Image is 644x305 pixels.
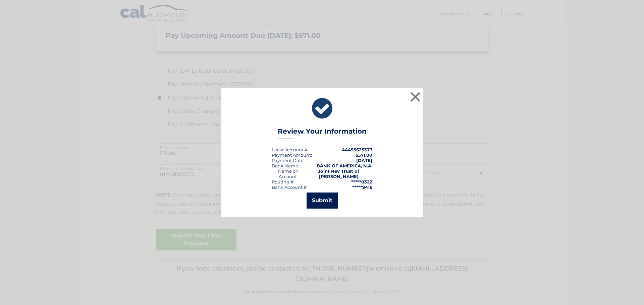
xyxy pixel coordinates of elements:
[272,179,294,184] div: Routing #:
[356,152,372,158] span: $571.00
[317,163,372,168] strong: BANK OF AMERICA, N.A.
[307,193,338,209] button: Submit
[342,147,372,152] strong: 44455625377
[272,168,305,179] div: Name on Account:
[318,168,359,179] strong: Joint Rev Trust of [PERSON_NAME]
[272,184,308,190] div: Bank Account #:
[409,90,422,103] button: ×
[272,158,305,163] div: :
[272,152,312,158] div: Payment Amount:
[272,158,304,163] span: Payment Date
[272,147,309,152] div: Lease Account #:
[278,127,367,139] h3: Review Your Information
[356,158,372,163] span: [DATE]
[272,163,299,168] div: Bank Name:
